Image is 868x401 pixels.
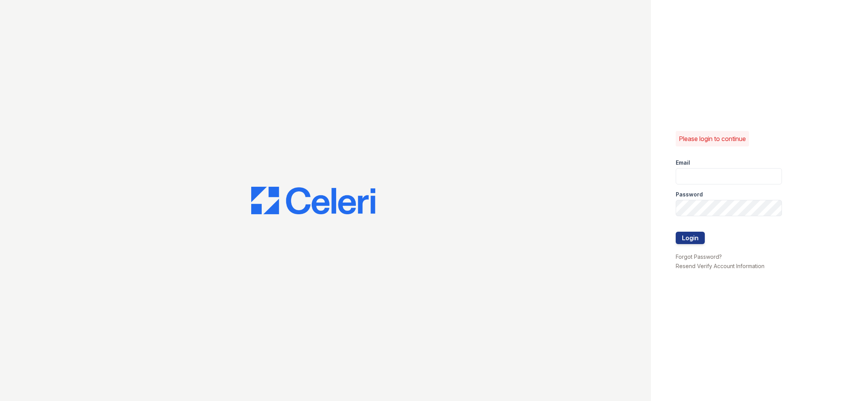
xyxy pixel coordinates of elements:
img: CE_Logo_Blue-a8612792a0a2168367f1c8372b55b34899dd931a85d93a1a3d3e32e68fde9ad4.png [251,187,375,215]
p: Please login to continue [679,134,746,143]
label: Password [676,191,703,198]
label: Email [676,159,690,167]
a: Resend Verify Account Information [676,263,764,269]
a: Forgot Password? [676,253,722,260]
button: Login [676,232,705,244]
